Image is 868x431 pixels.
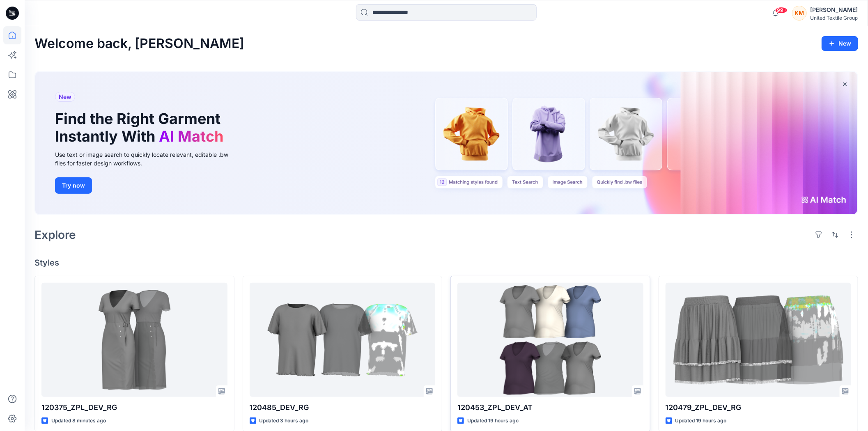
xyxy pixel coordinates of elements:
div: KM [792,6,807,21]
a: 120375_ZPL_DEV_RG [41,283,227,397]
a: 120485_DEV_RG [250,283,436,397]
a: 120479_ZPL_DEV_RG [666,283,852,397]
button: Try now [55,177,92,194]
p: Updated 8 minutes ago [51,417,106,425]
div: [PERSON_NAME] [810,5,858,15]
p: Updated 19 hours ago [675,417,727,425]
h2: Welcome back, [PERSON_NAME] [34,36,244,51]
p: 120453_ZPL_DEV_AT [457,402,643,413]
p: Updated 19 hours ago [467,417,519,425]
h1: Find the Right Garment Instantly With [55,110,227,145]
div: Use text or image search to quickly locate relevant, editable .bw files for faster design workflows. [55,150,240,167]
span: AI Match [159,127,223,145]
p: 120485_DEV_RG [250,402,436,413]
span: New [59,92,71,102]
h4: Styles [34,258,858,268]
button: New [822,36,858,51]
p: 120479_ZPL_DEV_RG [666,402,852,413]
span: 99+ [775,7,788,14]
p: 120375_ZPL_DEV_RG [41,402,227,413]
h2: Explore [34,228,76,241]
div: United Textile Group [810,15,858,21]
a: 120453_ZPL_DEV_AT [457,283,643,397]
p: Updated 3 hours ago [259,417,309,425]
